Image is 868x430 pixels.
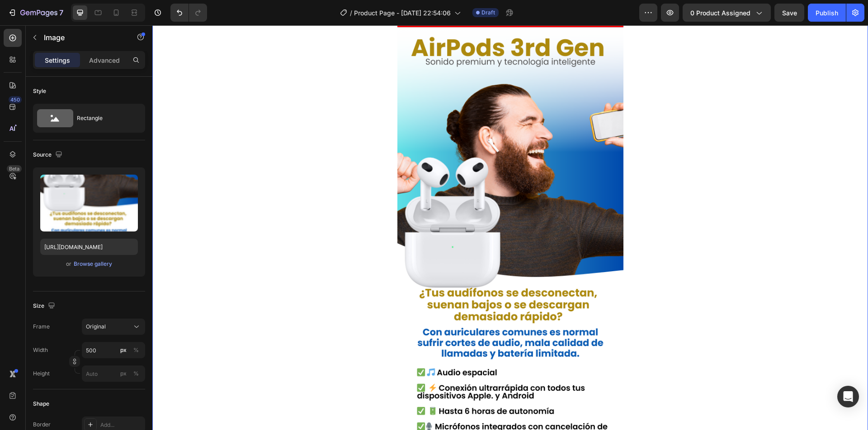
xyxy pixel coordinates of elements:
[86,323,106,331] span: Original
[77,108,132,129] div: Rectangle
[7,165,22,172] div: Beta
[837,386,859,407] div: Open Intercom Messenger
[44,32,121,43] p: Image
[120,346,127,354] div: px
[133,370,139,378] div: %
[152,25,868,430] iframe: Design area
[690,8,750,18] span: 0 product assigned
[683,4,771,22] button: 0 product assigned
[45,55,70,65] p: Settings
[354,8,451,18] span: Product Page - [DATE] 22:54:06
[33,300,57,312] div: Size
[9,96,22,103] div: 450
[100,421,143,429] div: Add...
[73,259,113,268] button: Browse gallery
[131,368,142,379] button: px
[33,346,48,354] label: Width
[481,9,495,17] span: Draft
[133,346,139,354] div: %
[118,368,129,379] button: %
[120,370,127,378] div: px
[82,365,145,382] input: px%
[33,400,49,408] div: Shape
[4,4,67,22] button: 7
[33,87,46,95] div: Style
[66,259,71,269] span: or
[74,260,112,268] div: Browse gallery
[816,8,838,18] div: Publish
[118,345,129,356] button: %
[33,370,50,378] label: Height
[40,175,138,231] img: preview-image
[59,7,63,18] p: 7
[82,342,145,358] input: px%
[774,4,804,22] button: Save
[782,9,797,17] span: Save
[40,239,138,255] input: https://example.com/image.jpg
[170,4,207,22] div: Undo/Redo
[808,4,846,22] button: Publish
[82,319,145,335] button: Original
[33,149,64,161] div: Source
[131,345,142,356] button: px
[33,421,51,429] div: Border
[33,323,50,331] label: Frame
[89,55,120,65] p: Advanced
[350,8,352,18] span: /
